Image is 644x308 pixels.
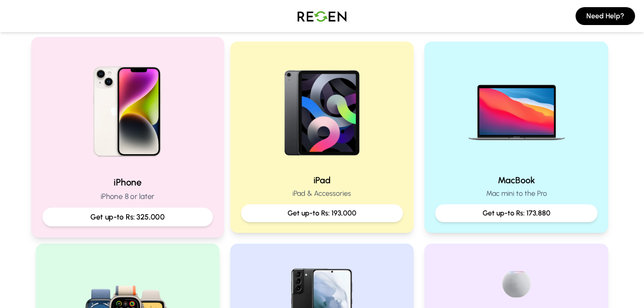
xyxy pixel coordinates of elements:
p: Mac mini to the Pro [435,188,597,199]
img: Logo [291,4,353,29]
img: MacBook [459,52,574,167]
p: Get up-to Rs: 173,880 [442,208,590,219]
h2: MacBook [435,174,597,186]
img: iPhone [68,48,188,169]
img: iPad [265,52,379,167]
p: Get up-to Rs: 193,000 [248,208,396,219]
p: Get up-to Rs: 325,000 [50,211,205,223]
h2: iPhone [42,176,213,189]
p: iPad & Accessories [241,188,403,199]
p: iPhone 8 or later [42,191,213,202]
button: Need Help? [576,7,635,25]
h2: iPad [241,174,403,186]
